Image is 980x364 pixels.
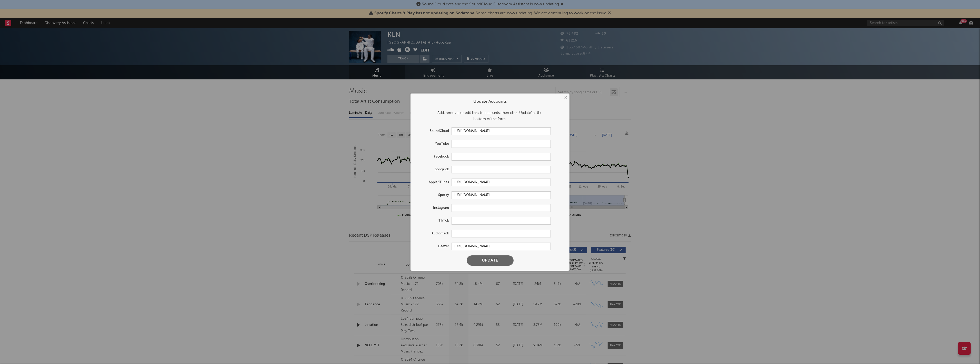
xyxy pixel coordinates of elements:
[416,192,452,198] label: Spotify
[416,167,452,173] label: Songkick
[467,255,514,266] button: Update
[416,141,452,147] label: YouTube
[563,95,568,100] button: ×
[416,99,564,105] div: Update Accounts
[416,154,452,160] label: Facebook
[416,231,452,237] label: Audiomack
[416,205,452,211] label: Instagram
[416,218,452,224] label: TikTok
[416,128,452,134] label: SoundCloud
[416,243,452,249] label: Deezer
[416,110,564,122] div: Add, remove, or edit links to accounts, then click 'Update' at the bottom of the form.
[416,179,452,185] label: Apple/iTunes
